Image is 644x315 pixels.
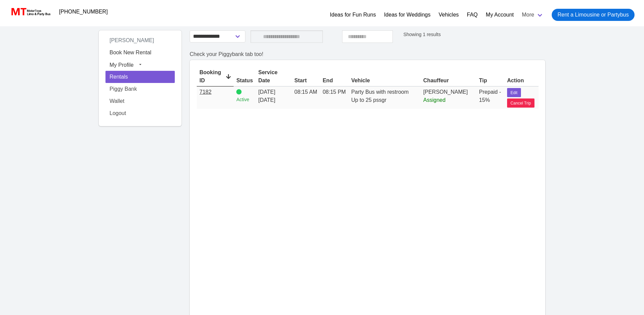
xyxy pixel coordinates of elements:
a: Wallet [105,95,175,107]
span: Up to 25 pssgr [351,97,386,103]
a: Rent a Limousine or Partybus [552,9,635,21]
span: [PERSON_NAME] [423,89,468,95]
h2: Check your Piggybank tab too! [190,51,545,57]
div: End [323,77,345,85]
a: Logout [105,107,175,119]
small: Active [236,96,253,103]
span: 08:15 PM [323,89,345,95]
button: My Profile [105,59,175,71]
a: My Account [486,11,514,19]
small: Showing 1 results [403,32,441,37]
div: Vehicle [351,77,418,85]
div: Status [236,77,253,85]
span: My Profile [110,62,134,67]
span: Edit [510,90,518,96]
a: Vehicles [438,11,459,19]
span: Rent a Limousine or Partybus [557,11,629,19]
button: Edit [507,88,521,97]
a: Piggy Bank [105,83,175,95]
div: Action [507,77,538,85]
span: Prepaid - 15% [479,89,501,103]
span: Party Bus with restroom [351,89,409,95]
span: [PERSON_NAME] [105,35,158,46]
a: More [518,6,548,24]
span: [DATE] [258,89,275,95]
a: Ideas for Weddings [384,11,431,19]
a: Book New Rental [105,47,175,59]
div: Chauffeur [423,77,474,85]
a: FAQ [467,11,478,19]
div: Tip [479,77,502,85]
div: Booking ID [199,68,231,85]
button: Cancel Trip [507,98,534,108]
a: Edit [507,89,521,95]
div: Start [294,77,317,85]
span: Assigned [423,97,446,103]
span: 08:15 AM [294,89,317,95]
a: Rentals [105,71,175,83]
div: Service Date [258,68,289,85]
a: Ideas for Fun Runs [330,11,376,19]
span: [DATE] [258,96,289,104]
img: MotorToys Logo [9,7,51,17]
a: [PHONE_NUMBER] [55,5,112,19]
span: Cancel Trip [510,100,531,106]
a: 7182 [199,89,212,95]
